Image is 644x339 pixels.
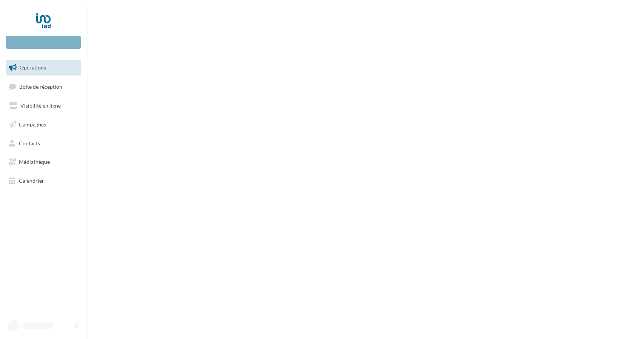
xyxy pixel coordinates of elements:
[5,154,82,170] a: Médiathèque
[19,177,44,184] span: Calendrier
[5,98,82,114] a: Visibilité en ligne
[5,173,82,189] a: Calendrier
[19,121,46,128] span: Campagnes
[5,117,82,133] a: Campagnes
[19,159,50,165] span: Médiathèque
[19,83,62,89] span: Boîte de réception
[6,36,81,49] div: Nouvelle campagne
[20,102,61,109] span: Visibilité en ligne
[5,79,82,95] a: Boîte de réception
[19,140,40,146] span: Contacts
[20,64,46,71] span: Opérations
[5,136,82,151] a: Contacts
[5,60,82,76] a: Opérations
